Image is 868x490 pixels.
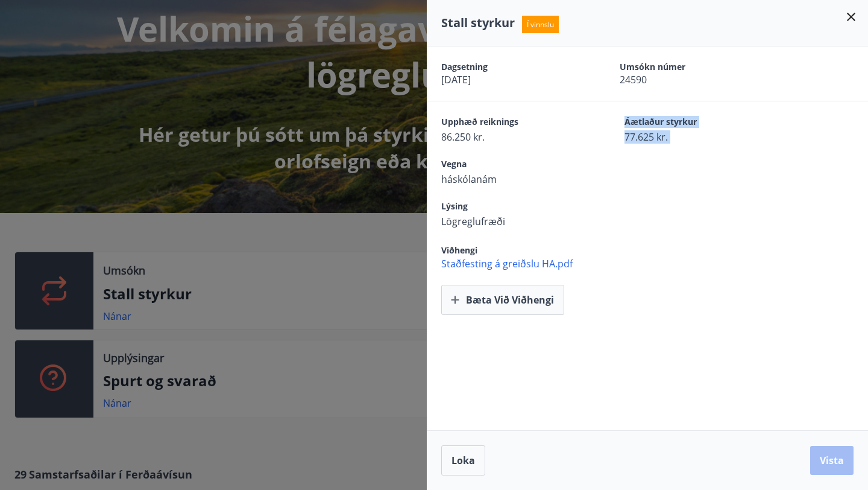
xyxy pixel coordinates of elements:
[441,130,582,144] span: 86.250 kr.
[620,73,756,86] span: 24590
[441,445,485,476] button: Loka
[441,285,564,315] button: Bæta við viðhengi
[624,130,766,144] span: 77.625 kr.
[620,61,756,73] span: Umsókn númer
[441,173,582,186] span: háskólanám
[441,61,577,73] span: Dagsetning
[441,73,577,86] span: [DATE]
[451,454,475,467] span: Loka
[624,116,766,130] span: Áætlaður styrkur
[441,215,582,228] span: Lögreglufræði
[441,244,477,256] span: Viðhengi
[441,14,515,31] span: Stall styrkur
[441,257,868,270] span: Staðfesting á greiðslu HA.pdf
[441,158,582,173] span: Vegna
[441,116,582,130] span: Upphæð reiknings
[441,200,582,215] span: Lýsing
[522,16,559,33] span: Í vinnslu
